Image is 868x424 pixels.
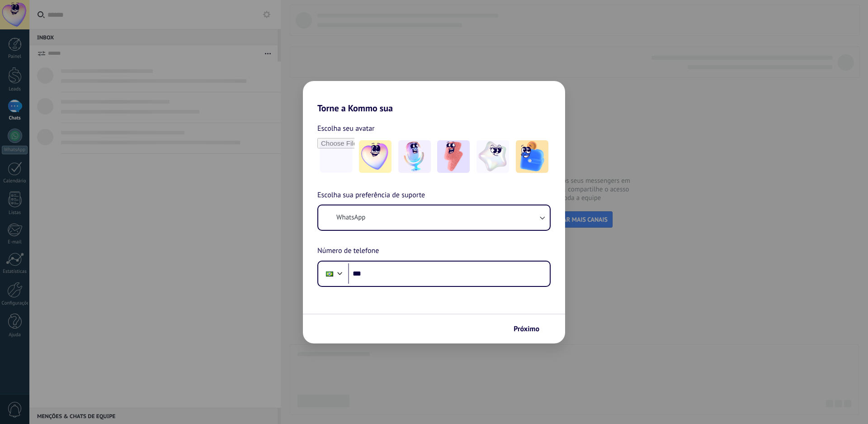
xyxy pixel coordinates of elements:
button: WhatsApp [318,205,550,230]
img: -2.jpeg [398,140,431,173]
button: Próximo [509,321,552,337]
img: -3.jpeg [437,140,470,173]
img: -1.jpeg [359,140,392,173]
img: -5.jpeg [516,140,548,173]
h2: Torne a Kommo sua [303,81,565,114]
span: Próximo [514,326,539,332]
span: Escolha sua preferência de suporte [317,190,425,201]
img: -4.jpeg [476,140,509,173]
span: Número de telefone [317,245,379,257]
span: Escolha seu avatar [317,123,375,134]
div: Brazil: + 55 [321,264,338,283]
span: WhatsApp [336,213,365,222]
